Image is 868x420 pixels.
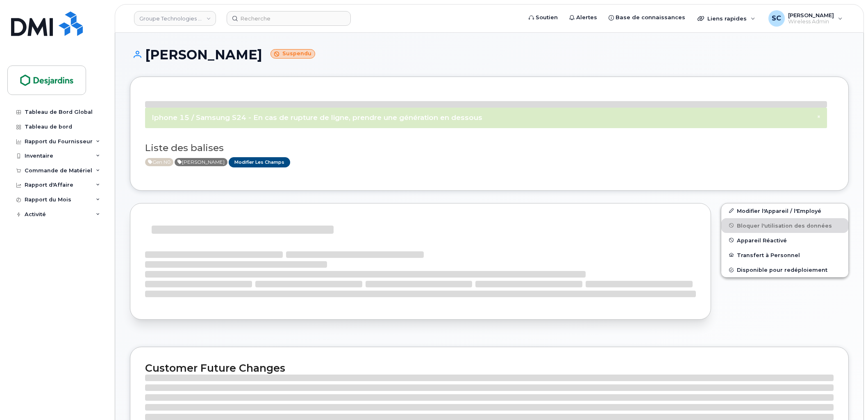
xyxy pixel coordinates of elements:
[721,233,848,248] button: Appareil Réactivé
[229,157,290,167] a: Modifier les Champs
[152,113,482,122] span: Iphone 15 / Samsung S24 - En cas de rupture de ligne, prendre une génération en dessous
[737,237,787,243] span: Appareil Réactivé
[270,49,315,59] small: Suspendu
[130,47,849,62] h1: [PERSON_NAME]
[721,262,848,277] button: Disponible pour redéploiement
[145,362,834,374] h2: Customer Future Changes
[145,158,173,166] span: Active
[721,203,848,218] a: Modifier l'Appareil / l'Employé
[817,113,820,120] span: ×
[175,158,227,166] span: Active
[145,143,834,153] h3: Liste des balises
[721,248,848,262] button: Transfert à Personnel
[737,267,827,273] span: Disponible pour redéploiement
[721,218,848,233] button: Bloquer l'utilisation des données
[817,114,820,120] button: Close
